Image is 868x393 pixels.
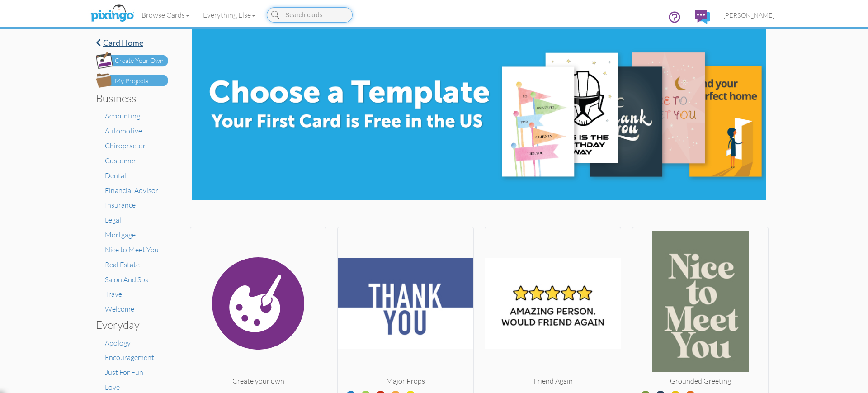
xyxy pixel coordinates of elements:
[105,368,143,377] a: Just For Fun
[717,4,781,27] a: [PERSON_NAME]
[96,73,168,88] img: my-projects-button.png
[632,376,768,386] div: Grounded Greeting
[105,126,142,135] a: Automotive
[695,10,710,24] img: comments.svg
[105,383,120,392] a: Love
[105,171,126,180] a: Dental
[105,230,136,239] a: Mortgage
[723,11,774,19] span: [PERSON_NAME]
[105,353,154,362] a: Encouragement
[190,231,326,376] img: create.svg
[192,29,766,200] img: e8896c0d-71ea-4978-9834-e4f545c8bf84.jpg
[105,245,159,254] a: Nice to Meet You
[135,4,196,26] a: Browse Cards
[338,231,473,376] img: 20250716-161921-cab435a0583f-250.jpg
[105,200,136,209] a: Insurance
[105,260,140,269] a: Real Estate
[105,275,149,284] a: Salon And Spa
[338,376,473,386] div: Major Props
[96,52,168,69] img: create-own-button.png
[190,376,326,386] div: Create your own
[267,7,353,23] input: Search cards
[632,231,768,376] img: 20250527-043541-0b2d8b8e4674-250.jpg
[96,38,168,47] a: Card home
[105,186,158,195] a: Financial Advisor
[485,231,621,376] img: 20241114-001517-5c2bbd06cf65-250.jpg
[105,304,134,313] a: Welcome
[105,156,136,165] a: Customer
[96,319,161,331] h3: Everyday
[115,56,164,66] div: Create Your Own
[96,92,161,104] h3: Business
[105,111,140,120] a: Accounting
[196,4,262,26] a: Everything Else
[115,76,148,86] div: My Projects
[105,338,131,347] a: Apology
[105,141,146,150] a: Chiropractor
[105,289,124,298] a: Travel
[88,2,136,25] img: pixingo logo
[485,376,621,386] div: Friend Again
[868,393,868,393] iframe: Chat
[105,215,121,224] a: Legal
